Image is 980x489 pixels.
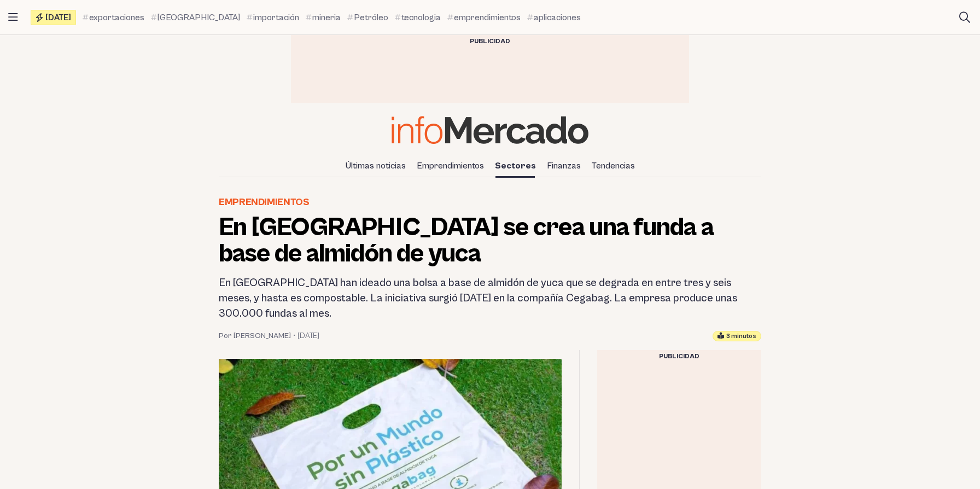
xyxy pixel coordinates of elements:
a: Petróleo [347,11,388,24]
h2: En [GEOGRAPHIC_DATA] han ideado una bolsa a base de almidón de yuca que se degrada en entre tres ... [219,276,761,322]
a: Finanzas [542,156,585,175]
span: • [293,330,295,341]
span: [DATE] [45,13,71,22]
a: aplicaciones [527,11,581,24]
a: mineria [306,11,341,24]
a: Sectores [491,156,540,175]
span: emprendimientos [454,11,521,24]
div: Tiempo estimado de lectura: 3 minutos [713,331,761,341]
span: tecnologia [401,11,441,24]
a: [GEOGRAPHIC_DATA] [151,11,240,24]
a: Emprendimientos [219,195,310,210]
span: importación [253,11,299,24]
a: Últimas noticias [341,156,410,175]
span: exportaciones [89,11,144,24]
a: exportaciones [83,11,144,24]
h1: En [GEOGRAPHIC_DATA] se crea una funda a base de almidón de yuca [219,214,761,267]
span: aplicaciones [534,11,581,24]
span: [GEOGRAPHIC_DATA] [157,11,240,24]
a: emprendimientos [447,11,521,24]
span: mineria [312,11,341,24]
img: Infomercado Ecuador logo [392,116,588,144]
a: Por [PERSON_NAME] [219,330,291,341]
a: Tendencias [587,156,639,175]
span: Petróleo [354,11,388,24]
a: tecnologia [395,11,441,24]
time: 2 noviembre, 2022 06:45 [297,330,319,341]
a: importación [247,11,299,24]
div: Publicidad [597,350,761,363]
a: Emprendimientos [412,156,488,175]
div: Publicidad [291,35,689,48]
